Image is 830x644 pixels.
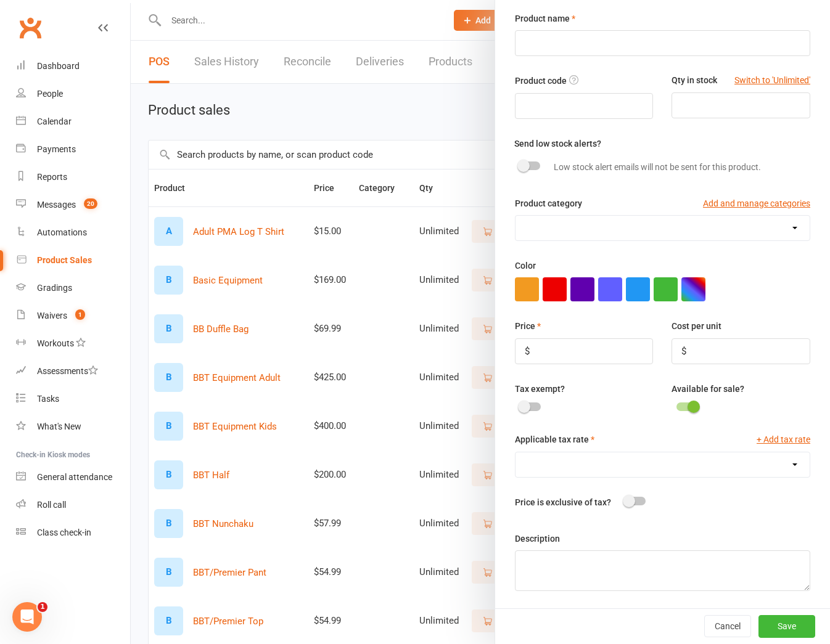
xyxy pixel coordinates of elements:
div: Workouts [37,338,74,348]
div: Payments [37,144,76,154]
label: Tax exempt? [515,382,565,396]
div: Dashboard [37,61,80,71]
label: Low stock alert emails will not be sent for this product. [554,160,761,174]
a: Waivers 1 [16,302,130,330]
label: Price is exclusive of tax? [515,495,611,509]
div: Calendar [37,116,72,126]
div: What's New [37,422,81,431]
div: Roll call [37,500,66,510]
label: Applicable tax rate [515,433,594,446]
iframe: Intercom live chat [12,602,42,632]
div: Messages [37,200,76,210]
div: Assessments [37,366,98,376]
button: Cancel [704,615,751,637]
span: 1 [75,309,85,320]
a: Dashboard [16,52,130,80]
div: People [37,89,63,99]
span: 20 [84,198,97,209]
div: $ [681,344,686,359]
label: Qty in stock [672,73,717,87]
label: Price [515,319,541,333]
label: Send low stock alerts? [514,137,601,150]
button: Save [758,615,815,637]
a: General attendance kiosk mode [16,463,130,491]
a: People [16,80,130,108]
button: Add and manage categories [703,197,810,210]
label: Product name [515,12,575,25]
a: Clubworx [15,12,46,43]
label: Description [515,532,560,545]
a: Calendar [16,108,130,136]
a: Messages 20 [16,191,130,219]
button: + Add tax rate [757,433,810,446]
span: 1 [38,602,47,612]
button: Switch to 'Unlimited' [734,73,810,87]
a: Workouts [16,330,130,357]
div: Product Sales [37,255,92,265]
div: Waivers [37,311,67,320]
a: What's New [16,413,130,441]
label: Product category [515,197,582,210]
a: Assessments [16,357,130,385]
div: Automations [37,227,87,237]
label: Cost per unit [672,319,721,333]
a: Automations [16,219,130,247]
div: $ [525,344,530,359]
a: Reports [16,163,130,191]
div: Gradings [37,283,72,293]
a: Tasks [16,385,130,413]
label: Available for sale? [672,382,744,396]
div: Reports [37,172,67,182]
div: General attendance [37,472,112,482]
a: Roll call [16,491,130,519]
div: Class check-in [37,528,91,537]
a: Gradings [16,274,130,302]
a: Class kiosk mode [16,519,130,547]
label: Product code [515,74,567,88]
a: Payments [16,136,130,163]
a: Product Sales [16,247,130,274]
label: Color [515,259,536,272]
div: Tasks [37,394,59,404]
